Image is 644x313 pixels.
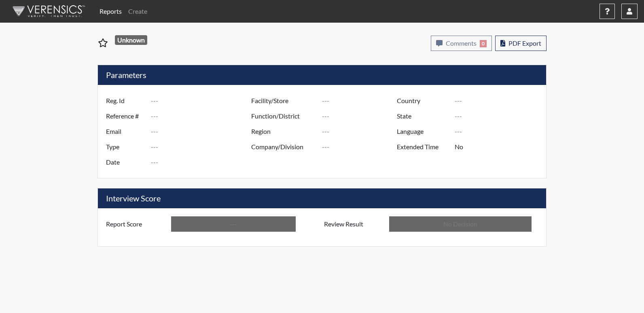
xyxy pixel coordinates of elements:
[100,124,151,139] label: Email
[391,124,455,139] label: Language
[171,216,296,232] input: ---
[245,139,322,154] label: Company/Division
[100,216,171,232] label: Report Score
[322,124,399,139] input: ---
[96,3,125,19] a: Reports
[446,39,477,47] span: Comments
[389,216,532,232] input: No Decision
[480,40,487,47] span: 0
[318,216,389,232] label: Review Result
[455,124,544,139] input: ---
[455,93,544,108] input: ---
[508,39,541,47] span: PDF Export
[98,65,546,85] h5: Parameters
[455,139,544,154] input: ---
[115,35,148,45] span: Unknown
[431,36,492,51] button: Comments0
[100,108,151,124] label: Reference #
[98,188,546,208] h5: Interview Score
[322,108,399,124] input: ---
[125,3,150,19] a: Create
[151,139,253,154] input: ---
[100,139,151,154] label: Type
[151,93,253,108] input: ---
[100,154,151,170] label: Date
[245,93,322,108] label: Facility/Store
[391,108,455,124] label: State
[495,36,547,51] button: PDF Export
[391,139,455,154] label: Extended Time
[245,124,322,139] label: Region
[391,93,455,108] label: Country
[100,93,151,108] label: Reg. Id
[151,108,253,124] input: ---
[455,108,544,124] input: ---
[151,154,253,170] input: ---
[322,139,399,154] input: ---
[151,124,253,139] input: ---
[322,93,399,108] input: ---
[245,108,322,124] label: Function/District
